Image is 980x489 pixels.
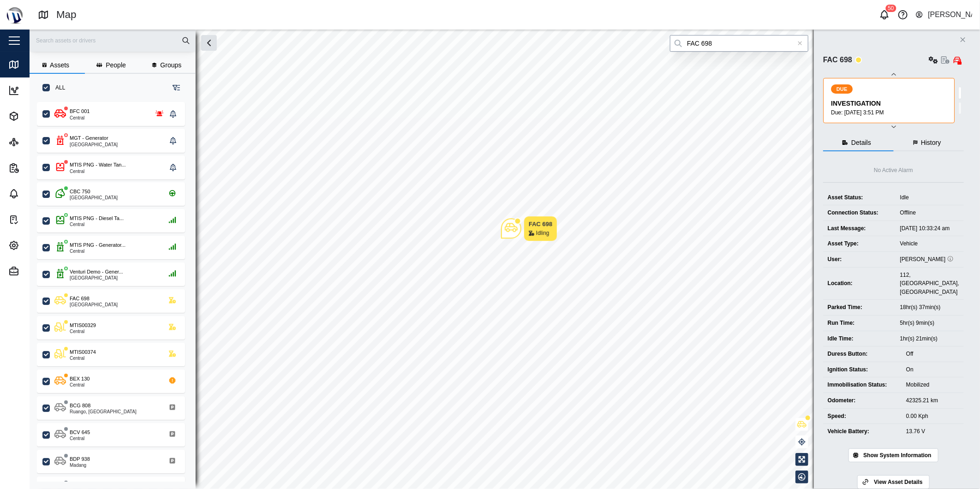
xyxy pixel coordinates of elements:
div: MTIS PNG - Diesel Ta... [70,215,124,222]
div: Offline [900,209,959,217]
div: 50 [885,5,896,12]
div: Alarms [24,189,52,199]
div: [GEOGRAPHIC_DATA] [70,303,118,307]
input: Search by People, Asset, Geozone or Place [670,35,808,52]
div: Sites [24,137,46,147]
a: View Asset Details [857,475,930,489]
div: Parked Time: [828,303,891,312]
div: Central [70,169,126,174]
div: MTIS PNG - Generator... [70,241,125,249]
div: 42325.21 km [906,396,959,405]
div: Tasks [24,215,48,225]
div: FAC 698 [70,295,90,303]
span: People [106,62,126,68]
div: MGT - Generator [70,134,108,142]
div: BCV 645 [70,429,90,436]
div: FAC 698 [529,220,552,229]
div: Admin [24,266,50,276]
div: [PERSON_NAME] [928,9,972,21]
div: [PERSON_NAME] [900,255,959,264]
div: Dashboard [24,85,63,95]
img: Main Logo [5,5,25,25]
div: Central [70,329,96,334]
div: Due: [DATE] 3:51 PM [831,108,949,117]
div: Odometer: [828,396,897,405]
div: Central [70,116,90,120]
button: [PERSON_NAME] [915,8,973,21]
div: Immobilisation Status: [828,381,897,389]
span: Assets [50,62,69,68]
button: Show System Information [849,448,938,462]
div: 5hr(s) 9min(s) [900,319,959,328]
div: Reports [24,163,54,173]
div: BDP 938 [70,455,90,463]
div: Map [24,60,44,70]
div: Central [70,383,90,388]
div: Idling [536,229,550,238]
div: 0.00 Kph [906,412,959,421]
div: Central [70,356,96,361]
span: Groups [160,62,181,68]
span: View Asset Details [874,476,922,489]
div: Mobilized [906,381,959,389]
div: No Active Alarm [874,166,913,175]
div: Last Message: [828,224,891,233]
div: 18hr(s) 37min(s) [900,303,959,312]
div: Speed: [828,412,897,421]
div: [GEOGRAPHIC_DATA] [70,276,123,280]
div: Idle Time: [828,334,891,343]
div: Madang [70,463,90,468]
div: Off [906,350,959,358]
div: Asset Status: [828,193,891,202]
div: 1hr(s) 21min(s) [900,334,959,343]
div: MTIS PNG - Water Tan... [70,161,126,169]
div: BFC 001 [70,107,90,115]
div: User: [828,255,891,264]
div: Asset Type: [828,239,891,248]
span: Show System Information [863,449,931,462]
div: Assets [24,111,51,121]
div: Settings [24,240,55,250]
input: Search assets or drivers [35,34,190,48]
span: DUE [837,85,848,93]
div: CBC 750 [70,188,90,196]
div: MTIS00329 [70,322,96,329]
div: [GEOGRAPHIC_DATA] [70,196,118,200]
div: FAC 698 [823,54,852,66]
div: Map [56,7,77,23]
div: Ignition Status: [828,365,897,374]
div: Location: [828,279,891,288]
div: Central [70,249,125,254]
canvas: Map [30,30,980,489]
div: [GEOGRAPHIC_DATA] [70,143,118,147]
div: Run Time: [828,319,891,328]
div: Venturi Demo - Gener... [70,268,123,276]
div: 112, [GEOGRAPHIC_DATA], [GEOGRAPHIC_DATA] [900,271,959,297]
div: Idle [900,193,959,202]
div: INVESTIGATION [831,99,949,109]
div: Duress Button: [828,350,897,358]
label: ALL [50,84,65,91]
div: 13.76 V [906,427,959,436]
div: Connection Status: [828,209,891,217]
div: grid [37,99,195,482]
div: Vehicle Battery: [828,427,897,436]
div: Map marker [501,216,557,241]
span: History [921,139,941,146]
span: Details [851,139,871,146]
div: Central [70,436,90,441]
div: Ruango, [GEOGRAPHIC_DATA] [70,410,137,414]
div: On [906,365,959,374]
div: BEX 130 [70,375,90,383]
div: BCG 808 [70,402,90,410]
div: [DATE] 10:33:24 am [900,224,959,233]
div: MTIS00374 [70,348,96,356]
div: Vehicle [900,239,959,248]
div: Central [70,222,124,227]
